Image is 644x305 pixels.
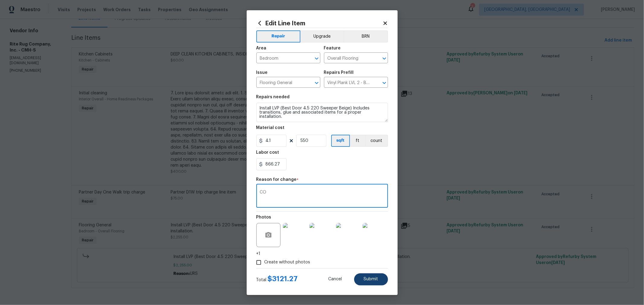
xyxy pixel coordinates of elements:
button: Submit [354,273,388,285]
h5: Labor cost [256,150,279,155]
span: Create without photos [264,259,310,266]
button: Repair [256,30,301,42]
span: +1 [256,251,261,257]
button: Open [312,79,321,87]
h5: Reason for change [256,178,297,182]
h5: Issue [256,71,268,75]
button: count [365,135,388,147]
h5: Repairs Prefill [324,71,354,75]
h5: Photos [256,215,271,219]
button: Upgrade [300,30,344,42]
h5: Repairs needed [256,95,290,99]
textarea: Install LVP (Best Door 4.5 220 Sweeper Beige) Includes transitions, glue and associated items for... [256,103,388,122]
span: Cancel [328,277,342,281]
button: ft [350,135,365,147]
h5: Material cost [256,126,285,130]
button: Open [312,54,321,63]
button: Open [380,79,389,87]
textarea: CO [260,190,384,203]
div: Total [256,276,298,283]
button: BRN [344,30,388,42]
h5: Area [256,46,267,50]
h2: Edit Line Item [256,20,383,27]
button: sqft [331,135,350,147]
h5: Feature [324,46,341,50]
button: Open [380,54,389,63]
span: Submit [364,277,378,281]
span: $ 3121.27 [268,275,298,282]
button: Cancel [319,273,352,285]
